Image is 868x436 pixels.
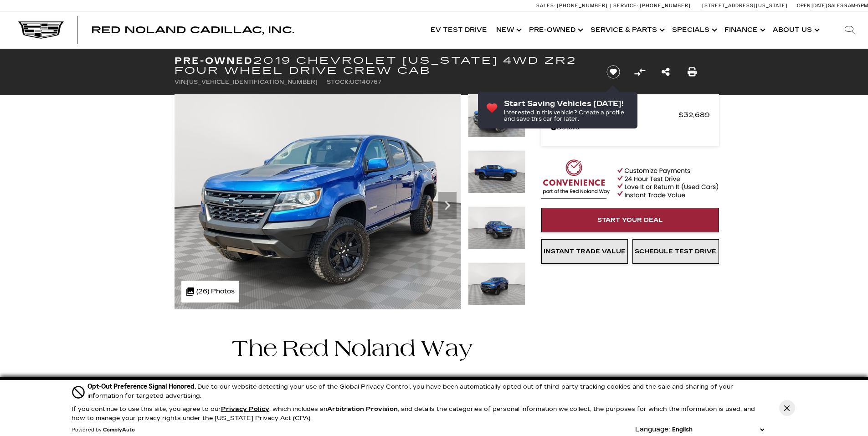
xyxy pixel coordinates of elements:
a: Print this Pre-Owned 2019 Chevrolet Colorado 4WD ZR2 Four Wheel Drive Crew Cab [688,66,697,78]
img: Used 2019 Kinetic Blue Metallic Chevrolet 4WD ZR2 image 4 [468,262,525,306]
div: (26) Photos [181,281,239,303]
span: [PHONE_NUMBER] [557,3,608,9]
a: Instant Trade Value [541,239,628,264]
a: Specials [668,12,720,48]
img: Used 2019 Kinetic Blue Metallic Chevrolet 4WD ZR2 image 1 [468,94,525,138]
div: Powered by [72,427,135,433]
a: About Us [768,12,822,48]
span: VIN: [175,79,187,85]
img: Used 2019 Kinetic Blue Metallic Chevrolet 4WD ZR2 image 2 [468,150,525,194]
a: Sales: [PHONE_NUMBER] [536,3,610,8]
a: Details [550,121,710,134]
a: ComplyAuto [103,427,135,433]
span: Red Noland Cadillac, Inc. [91,25,294,36]
a: Pre-Owned [524,12,586,48]
button: Compare vehicle [633,65,647,79]
strong: Pre-Owned [175,55,253,66]
h1: 2019 Chevrolet [US_STATE] 4WD ZR2 Four Wheel Drive Crew Cab [175,56,591,76]
span: $32,689 [678,108,710,121]
a: Red Noland Cadillac, Inc. [91,26,294,35]
a: Start Your Deal [541,208,719,232]
a: Service & Parts [586,12,668,48]
div: Language: [635,426,670,433]
div: Due to our website detecting your use of the Global Privacy Control, you have been automatically ... [87,382,766,400]
a: New [492,12,524,48]
a: EV Test Drive [426,12,492,48]
img: Used 2019 Kinetic Blue Metallic Chevrolet 4WD ZR2 image 1 [175,94,461,309]
span: UC140767 [350,79,381,85]
a: Privacy Policy [221,405,269,413]
strong: Arbitration Provision [327,405,398,413]
span: 9 AM-6 PM [844,3,868,9]
span: Service: [613,3,638,9]
a: Finance [720,12,768,48]
a: Red [PERSON_NAME] $32,689 [550,108,710,121]
span: Sales: [536,3,555,9]
a: [STREET_ADDRESS][US_STATE] [702,3,788,9]
span: Instant Trade Value [544,248,626,255]
span: [US_VEHICLE_IDENTIFICATION_NUMBER] [187,79,318,85]
div: Next [438,192,457,219]
span: [PHONE_NUMBER] [640,3,691,9]
img: Used 2019 Kinetic Blue Metallic Chevrolet 4WD ZR2 image 3 [468,206,525,250]
span: Start Your Deal [597,216,663,224]
button: Close Button [779,400,795,416]
a: Schedule Test Drive [632,239,719,264]
span: Red [PERSON_NAME] [550,108,678,121]
span: Opt-Out Preference Signal Honored . [87,383,197,390]
select: Language Select [670,425,766,434]
a: Service: [PHONE_NUMBER] [610,3,693,8]
span: Sales: [828,3,844,9]
img: Cadillac Dark Logo with Cadillac White Text [18,21,64,39]
span: Stock: [327,79,350,85]
button: Save vehicle [603,65,623,79]
span: Schedule Test Drive [635,248,716,255]
span: Open [DATE] [797,3,827,9]
p: If you continue to use this site, you agree to our , which includes an , and details the categori... [72,405,755,422]
a: Share this Pre-Owned 2019 Chevrolet Colorado 4WD ZR2 Four Wheel Drive Crew Cab [662,66,670,78]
